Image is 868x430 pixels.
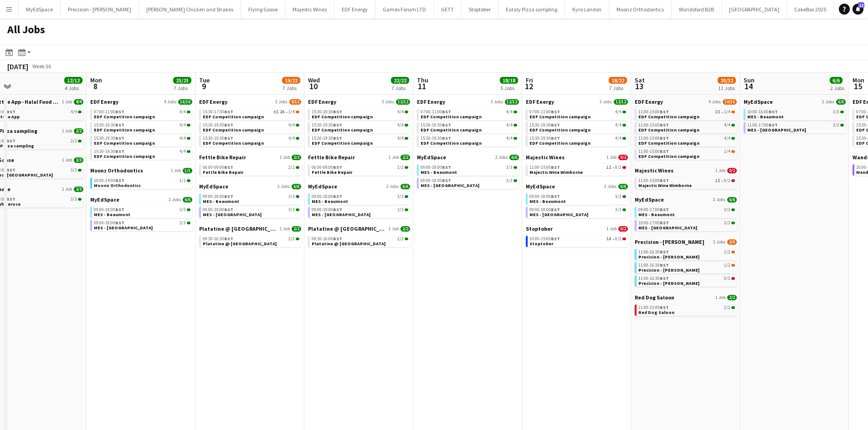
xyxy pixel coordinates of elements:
span: 11:00-15:00 [638,110,669,114]
span: Fettle Bike Repair [308,154,355,161]
span: Moonz Orthodontics [94,182,141,188]
span: 06:00-09:00 [203,165,233,170]
span: MES - Southside [421,182,479,188]
a: EDF Energy3 Jobs12/12 [308,98,410,105]
span: BST [333,109,342,115]
span: MES - Southside [747,127,806,133]
span: 4/4 [506,110,513,114]
a: 15:30-19:30BST4/4EDF Competition campaign [421,135,517,146]
span: Fettle Bike Repair [199,154,246,161]
span: BST [442,177,451,183]
span: 3/3 [506,178,513,183]
span: 2 Jobs [277,184,290,189]
div: EDF Energy3 Jobs9/1215:30-17:30BST4I2A•1/4EDF Competition campaign15:30-19:30BST4/4EDF Competitio... [199,98,301,154]
div: MyEdSpace2 Jobs6/609:00-18:00BST3/3MES - Beaumont09:00-18:00BST3/3MES - [GEOGRAPHIC_DATA] [90,196,192,233]
span: 4 Jobs [164,99,176,105]
a: 15:30-19:30BST4/4EDF Competition campaign [203,122,299,132]
span: 11:00-15:00 [529,165,560,170]
a: EDF Energy3 Jobs9/12 [199,98,301,105]
span: 1I [606,165,611,170]
a: 11:00-15:00BST1/4EDF Competition campaign [638,148,735,159]
div: MyEdSpace2 Jobs6/610:00-16:00BST3/3MES - Beaumont11:00-17:00BST3/3MES - [GEOGRAPHIC_DATA] [744,98,846,135]
span: BST [6,167,15,173]
span: 4 Jobs [709,99,721,105]
span: EDF Competition campaign [94,140,155,146]
span: 6/6 [509,155,519,160]
span: BST [660,135,669,141]
div: EDF Energy3 Jobs12/1207:00-11:00BST4/4EDF Competition campaign15:30-19:30BST4/4EDF Competition ca... [526,98,628,154]
span: 3/3 [71,168,77,172]
span: BST [442,122,451,128]
a: 11:00-15:00BST4/4EDF Competition campaign [638,135,735,146]
a: 10:00-16:00BST3/3MES - Beaumont [747,109,844,119]
a: 15:30-19:30BST4/4EDF Competition campaign [312,122,408,132]
span: 11:00-17:00 [747,123,778,127]
span: 12/12 [505,99,519,105]
a: 15:30-17:30BST4I2A•1/4EDF Competition campaign [203,109,299,119]
span: 1 Job [606,155,616,160]
span: EDF Competition campaign [312,127,373,133]
span: 4/4 [180,123,186,127]
span: 15:30-19:30 [94,149,124,154]
span: MyEdSpace [744,98,773,105]
button: CakeBox 2025 [787,0,834,18]
span: 3/3 [288,194,295,199]
a: 06:00-09:00BST2/2Fettle Bike Repair [203,164,299,175]
span: BST [660,177,669,183]
span: EDF Energy [635,98,663,105]
button: GETT [434,0,462,18]
span: BST [551,109,560,115]
button: EDF Energy [334,0,375,18]
span: MyEdSpace [308,183,337,190]
button: Stoptober [462,0,498,18]
a: 11:00-15:00BST4/4EDF Competition campaign [638,122,735,132]
button: Moonz Orthodontics [609,0,672,18]
a: EDF Energy3 Jobs12/12 [417,98,519,105]
span: 3/3 [74,187,83,192]
span: BST [115,135,124,141]
a: Fettle Bike Repair1 Job2/2 [308,154,410,161]
span: BST [115,122,124,128]
span: 2/2 [288,165,295,170]
span: 6/6 [292,184,301,189]
span: 1I [715,178,720,183]
span: 0/2 [618,155,628,160]
div: • [638,178,735,183]
span: BST [224,135,233,141]
a: 15:30-19:30BST4/4EDF Competition campaign [94,122,190,132]
span: 0/2 [727,168,737,173]
span: 1/4 [288,110,295,114]
span: BST [551,164,560,170]
span: BST [442,109,451,115]
span: EDF Competition campaign [638,140,699,146]
div: Fettle Bike Repair1 Job2/206:00-09:00BST2/2Fettle Bike Repair [199,154,301,183]
span: BST [442,164,451,170]
a: 11:00-17:00BST3/3MES - [GEOGRAPHIC_DATA] [747,122,844,132]
span: EDF Competition campaign [638,114,699,120]
a: 07:00-11:00BST4/4EDF Competition campaign [94,109,190,119]
a: 07:00-11:00BST4/4EDF Competition campaign [529,109,626,119]
span: 07:00-11:00 [421,110,451,114]
span: 0/2 [724,178,730,183]
span: 3 Jobs [382,99,394,105]
span: 15:30-19:30 [312,136,342,141]
span: BST [6,109,15,115]
span: EDF Energy [308,98,336,105]
span: BST [333,193,342,199]
a: 09:00-18:00BST3/3MES - Beaumont [312,193,408,204]
span: 6/6 [836,99,846,105]
span: 06:00-09:00 [312,165,342,170]
span: 12/12 [396,99,410,105]
div: • [529,165,626,170]
span: 0/2 [615,165,621,170]
span: BST [442,135,451,141]
span: 1/4 [724,110,730,114]
span: 15:30-19:30 [421,136,451,141]
span: MES - Beaumont [747,114,784,120]
div: EDF Energy4 Jobs10/1611:00-15:00BST2I•1/4EDF Competition campaign11:00-15:00BST4/4EDF Competition... [635,98,737,167]
span: 15:30-19:30 [421,123,451,127]
span: 3/3 [615,194,621,199]
span: 6/6 [618,184,628,189]
span: 15:30-19:30 [203,136,233,141]
span: MyEdSpace [199,183,228,190]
